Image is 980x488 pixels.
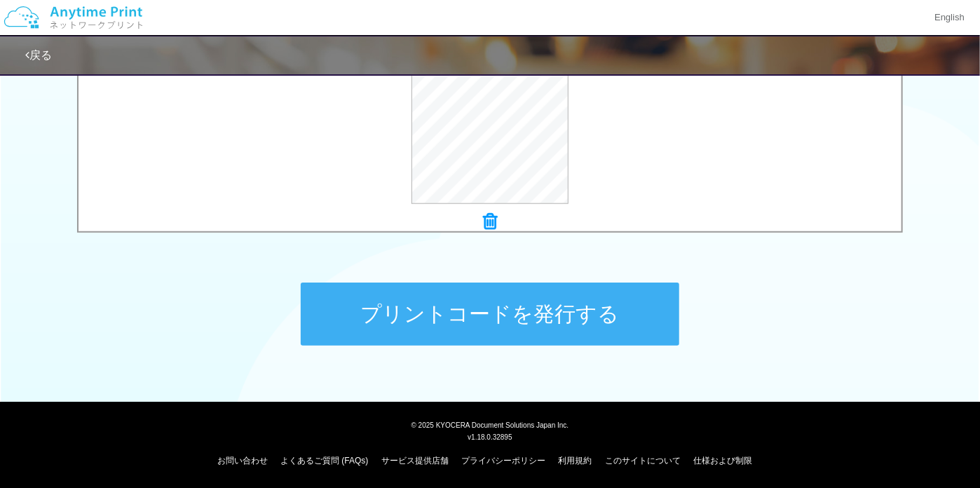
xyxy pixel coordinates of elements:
span: v1.18.0.32895 [468,433,512,441]
a: サービス提供店舗 [381,456,449,466]
button: プリントコードを発行する [301,283,679,346]
a: お問い合わせ [217,456,268,466]
a: よくあるご質問 (FAQs) [280,456,368,466]
a: プライバシーポリシー [461,456,545,466]
a: 仕様および制限 [693,456,752,466]
a: このサイトについて [605,456,681,466]
a: 戻る [25,49,52,61]
span: © 2025 KYOCERA Document Solutions Japan Inc. [411,420,569,429]
a: 利用規約 [559,456,592,466]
